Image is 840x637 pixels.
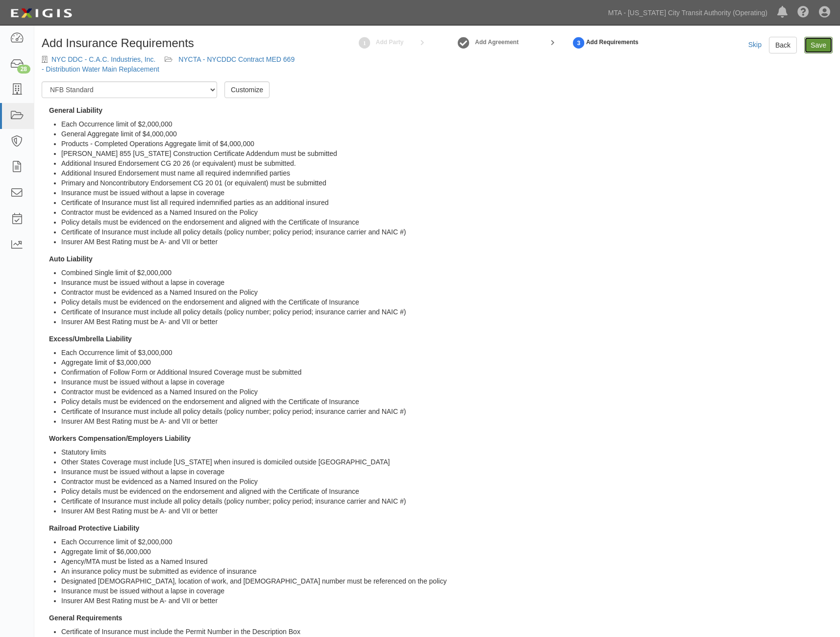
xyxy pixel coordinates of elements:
[61,557,833,566] li: Agency/MTA must be listed as a Named Insured
[61,477,833,486] li: Contractor must be evidenced as a Named Insured on the Policy
[61,268,833,278] li: Combined Single limit of $2,000,000
[61,416,833,426] li: Insurer AM Best Rating must be A- and VII or better
[61,119,833,129] li: Each Occurrence limit of $2,000,000
[42,37,296,50] h1: Add Insurance Requirements
[61,129,833,139] li: General Aggregate limit of $4,000,000
[61,537,833,547] li: Each Occurrence limit of $2,000,000
[376,39,404,46] strong: Add Party
[61,397,833,407] li: Policy details must be evidenced on the endorsement and aligned with the Certificate of Insurance
[475,39,519,46] strong: Add Agreement
[61,377,833,387] li: Insurance must be issued without a lapse in coverage
[61,576,833,586] li: Designated [DEMOGRAPHIC_DATA], location of work, and [DEMOGRAPHIC_DATA] number must be referenced...
[586,38,639,47] strong: Add Requirements
[61,506,833,516] li: Insurer AM Best Rating must be A- and VII or better
[61,307,833,317] li: Certificate of Insurance must include all policy details (policy number; policy period; insurance...
[61,627,833,637] li: Certificate of Insurance must include the Permit Number in the Description Box
[61,596,833,606] li: Insurer AM Best Rating must be A- and VII or better
[61,317,833,327] li: Insurer AM Best Rating must be A- and VII or better
[49,434,191,442] strong: Workers Compensation/Employers Liability
[61,237,833,247] li: Insurer AM Best Rating must be A- and VII or better
[797,7,809,19] i: Help Center - Complianz
[61,158,833,168] li: Additional Insured Endorsement CG 20 26 (or equivalent) must be submitted.
[61,139,833,149] li: Products - Completed Operations Aggregate limit of $4,000,000
[61,178,833,188] li: Primary and Noncontributory Endorsement CG 20 01 (or equivalent) must be submitted
[49,335,132,343] strong: Excess/Umbrella Liability
[61,297,833,307] li: Policy details must be evidenced on the endorsement and aligned with the Certificate of Insurance
[571,32,586,53] a: Set Requirements
[61,188,833,198] li: Insurance must be issued without a lapse in coverage
[61,168,833,178] li: Additional Insured Endorsement must name all required indemnified parties
[456,32,471,53] a: Add Agreement
[61,586,833,596] li: Insurance must be issued without a lapse in coverage
[603,3,772,23] a: MTA - [US_STATE] City Transit Authority (Operating)
[49,106,102,114] strong: General Liability
[61,457,833,467] li: Other States Coverage must include [US_STATE] when insured is domiciled outside [GEOGRAPHIC_DATA]
[61,348,833,357] li: Each Occurrence limit of $3,000,000
[49,614,122,622] strong: General Requirements
[571,37,586,49] strong: 3
[61,198,833,207] li: Certificate of Insurance must list all required indemnified parties as an additional insured
[475,38,519,47] a: Add Agreement
[61,367,833,377] li: Confirmation of Follow Form or Additional Insured Coverage must be submitted
[61,287,833,297] li: Contractor must be evidenced as a Named Insured on the Policy
[61,496,833,506] li: Certificate of Insurance must include all policy details (policy number; policy period; insurance...
[61,149,833,158] li: [PERSON_NAME] 855 [US_STATE] Construction Certificate Addendum must be submitted
[804,37,833,53] input: Save
[61,447,833,457] li: Statutory limits
[357,37,372,49] strong: 1
[61,278,833,287] li: Insurance must be issued without a lapse in coverage
[51,55,155,63] a: NYC DDC - C.A.C. Industries, Inc.
[49,255,93,263] strong: Auto Liability
[224,81,270,98] a: Customize
[61,547,833,557] li: Aggregate limit of $6,000,000
[49,524,139,532] strong: Railroad Protective Liability
[17,65,30,74] div: 28
[61,207,833,217] li: Contractor must be evidenced as a Named Insured on the Policy
[61,407,833,416] li: Certificate of Insurance must include all policy details (policy number; policy period; insurance...
[61,387,833,397] li: Contractor must be evidenced as a Named Insured on the Policy
[61,486,833,496] li: Policy details must be evidenced on the endorsement and aligned with the Certificate of Insurance
[7,4,75,22] img: Logo
[61,217,833,227] li: Policy details must be evidenced on the endorsement and aligned with the Certificate of Insurance
[61,227,833,237] li: Certificate of Insurance must include all policy details (policy number; policy period; insurance...
[61,566,833,576] li: An insurance policy must be submitted as evidence of insurance
[61,467,833,477] li: Insurance must be issued without a lapse in coverage
[769,37,797,53] a: Back
[61,357,833,367] li: Aggregate limit of $3,000,000
[748,41,762,49] a: Skip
